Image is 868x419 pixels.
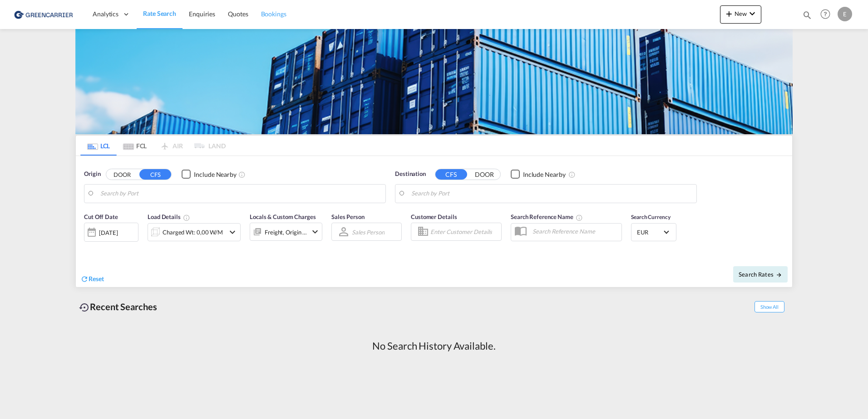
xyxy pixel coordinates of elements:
[182,170,237,179] md-checkbox: Checkbox No Ink
[636,225,671,239] md-select: Select Currency: € EUREuro
[80,136,117,156] md-tab-item: LCL
[84,241,91,253] md-datepicker: Select
[818,6,833,22] span: Help
[194,170,237,179] div: Include Nearby
[261,10,286,18] span: Bookings
[528,224,621,238] input: Search Reference Name
[739,271,782,278] span: Search Rates
[80,136,226,156] md-pagination-wrapper: Use the left and right arrow keys to navigate between tabs
[84,223,138,242] div: [DATE]
[776,272,782,278] md-icon: icon-arrow-right
[838,7,852,21] div: E
[469,169,500,180] button: DOOR
[430,225,498,239] input: Enter Customer Details
[163,226,223,239] div: Charged Wt: 0,00 W/M
[84,213,118,220] span: Cut Off Date
[523,170,566,179] div: Include Nearby
[238,171,246,178] md-icon: Unchecked: Ignores neighbouring ports when fetching rates.Checked : Includes neighbouring ports w...
[818,6,838,23] div: Help
[411,187,692,200] input: Search by Port
[568,171,576,178] md-icon: Unchecked: Ignores neighbouring ports when fetching rates.Checked : Includes neighbouring ports w...
[148,223,241,241] div: Charged Wt: 0,00 W/Micon-chevron-down
[250,223,322,241] div: Freight Origin Destinationicon-chevron-down
[755,301,784,312] span: Show All
[189,10,215,18] span: Enquiries
[747,8,758,19] md-icon: icon-chevron-down
[802,10,812,24] div: icon-magnify
[372,339,495,353] div: No Search History Available.
[331,213,365,220] span: Sales Person
[117,136,153,156] md-tab-item: FCL
[802,10,812,20] md-icon: icon-magnify
[265,226,307,239] div: Freight Origin Destination
[143,10,176,17] span: Rate Search
[511,213,583,220] span: Search Reference Name
[250,213,316,220] span: Locals & Custom Charges
[100,187,381,200] input: Search by Port
[79,302,90,313] md-icon: icon-backup-restore
[720,5,761,24] button: icon-plus 400-fgNewicon-chevron-down
[75,29,793,134] img: GreenCarrierFCL_LCL.png
[310,226,321,237] md-icon: icon-chevron-down
[80,275,89,283] md-icon: icon-refresh
[227,227,238,238] md-icon: icon-chevron-down
[89,275,104,283] span: Reset
[148,213,190,220] span: Load Details
[84,170,100,179] span: Origin
[395,170,426,179] span: Destination
[631,214,671,220] span: Search Currency
[228,10,248,18] span: Quotes
[76,156,792,287] div: Origin DOOR CFS Checkbox No InkUnchecked: Ignores neighbouring ports when fetching rates.Checked ...
[511,170,566,179] md-checkbox: Checkbox No Ink
[106,169,138,180] button: DOOR
[93,10,118,19] span: Analytics
[576,214,583,221] md-icon: Your search will be saved by the below given name
[80,274,104,284] div: icon-refreshReset
[637,228,662,236] span: EUR
[14,4,75,24] img: 1378a7308afe11ef83610d9e779c6b34.png
[724,8,735,19] md-icon: icon-plus 400-fg
[99,229,118,237] div: [DATE]
[351,225,385,239] md-select: Sales Person
[733,266,788,283] button: Search Ratesicon-arrow-right
[724,10,758,17] span: New
[183,214,190,221] md-icon: Chargeable Weight
[139,169,171,180] button: CFS
[75,297,161,317] div: Recent Searches
[411,213,457,220] span: Customer Details
[435,169,467,180] button: CFS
